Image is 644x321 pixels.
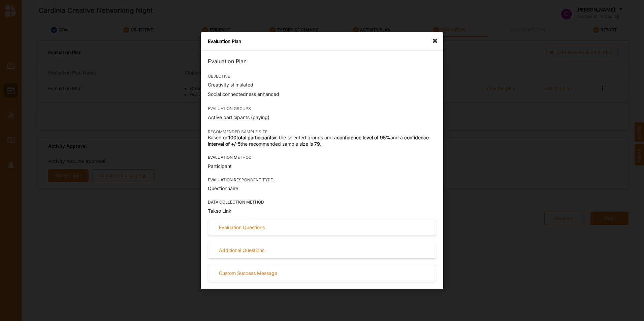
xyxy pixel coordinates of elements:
div: Social connectedness enhanced [208,91,436,97]
b: 79 [314,141,320,147]
div: EVALUATION GROUPS [208,106,436,111]
div: RECOMMENDED SAMPLE SIZE [208,130,436,134]
b: confidence level of 95% [337,135,390,140]
div: Based on in the selected groups and a and a the recommended sample size is . [208,134,436,147]
div: EVALUATION METHOD [208,155,436,160]
b: 100 total participants [228,135,274,140]
div: EVALUATION RESPONDENT TYPE [208,177,436,182]
p: Active participants (paying) [208,114,436,120]
b: confidence interval of +/-5 [208,135,429,147]
div: Evaluation Questions [219,224,265,230]
div: OBJECTIVE [208,74,436,78]
div: Evaluation Plan [208,58,436,65]
div: DATA COLLECTION METHOD [208,200,436,205]
div: Takso Link [208,207,436,214]
div: Creativity stimulated [208,81,436,88]
div: Evaluation Plan [201,32,443,50]
div: Custom Success Message [219,270,277,276]
div: Additional Questions [219,247,264,253]
div: Participant [208,163,436,170]
div: Questionnaire [208,185,436,192]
